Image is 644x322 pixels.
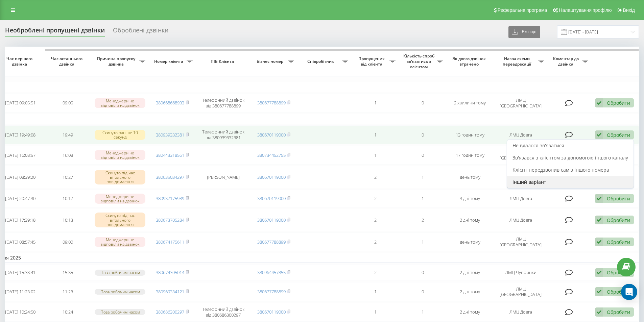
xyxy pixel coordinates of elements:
div: Оброблені дзвінки [113,27,168,37]
div: Необроблені пропущені дзвінки [5,27,105,37]
td: ЛМЦ Довга [494,190,548,207]
a: 380670119000 [257,195,286,201]
td: Телефонний дзвінок від 380939332381 [196,125,250,144]
td: 09:00 [44,232,91,251]
a: 380686300297 [156,309,184,315]
span: ПІБ Клієнта [202,59,244,64]
span: Час першого дзвінка [2,56,39,67]
a: 380677788899 [257,239,286,245]
div: Скинуто під час вітального повідомлення [95,170,145,185]
td: ЛМЦ [GEOGRAPHIC_DATA] [494,282,548,301]
td: 1 [399,303,446,322]
span: Назва схеми переадресації [497,56,538,67]
td: 2 дні тому [446,303,494,322]
div: Поза робочим часом [95,309,145,315]
td: 1 [399,190,446,207]
td: ЛМЦ [GEOGRAPHIC_DATA] [494,232,548,251]
td: 19:49 [44,125,91,144]
td: ЛМЦ [GEOGRAPHIC_DATA] [494,94,548,113]
a: 380674305014 [156,269,184,275]
td: 2 [352,190,399,207]
td: 2 [352,264,399,281]
div: Обробити [607,269,630,276]
span: Час останнього дзвінка [49,56,86,67]
td: 0 [399,264,446,281]
td: ЛМЦ Довга [494,209,548,231]
span: Вихід [623,7,635,13]
div: Обробити [607,100,630,106]
div: Обробити [607,195,630,202]
td: ЛМЦ Довга [494,303,548,322]
span: Кількість спроб зв'язатись з клієнтом [402,53,437,69]
a: 380939332381 [156,132,184,138]
td: 0 [399,125,446,144]
td: 1 [352,146,399,165]
div: Обробити [607,309,630,315]
td: ЛМЦ Довга [494,125,548,144]
a: 380668668933 [156,100,184,106]
span: Як довго дзвінок втрачено [452,56,488,67]
div: Менеджери не відповіли на дзвінок [95,150,145,160]
span: Зв'язався з клієнтом за допомогою іншого каналу [512,154,628,161]
td: 09:05 [44,94,91,113]
div: Поза робочим часом [95,289,145,295]
span: Налаштування профілю [559,7,612,13]
td: ЛМЦ Довга [494,166,548,188]
td: [PERSON_NAME] [196,166,250,188]
a: 380674175611 [156,239,184,245]
span: Номер клієнта [152,59,187,64]
span: Реферальна програма [498,7,547,13]
td: Телефонний дзвінок від 380686300297 [196,303,250,322]
td: 2 [352,232,399,251]
td: 2 [352,166,399,188]
div: Обробити [607,289,630,295]
td: 2 дні тому [446,209,494,231]
span: Не вдалося зв'язатися [512,142,564,149]
td: 16:08 [44,146,91,165]
span: Бізнес номер [254,59,288,64]
div: Скинуто під час вітального повідомлення [95,213,145,227]
div: Open Intercom Messenger [621,284,637,300]
td: 10:27 [44,166,91,188]
td: 2 [352,209,399,231]
td: 1 [352,303,399,322]
span: Коментар до дзвінка [551,56,582,67]
span: Пропущених від клієнта [355,56,389,67]
td: 1 [352,125,399,144]
a: 380677788899 [257,100,286,106]
div: Поза робочим часом [95,270,145,275]
div: Обробити [607,132,630,138]
td: 1 [399,232,446,251]
td: 2 [399,209,446,231]
td: 1 [352,94,399,113]
td: день тому [446,232,494,251]
span: Інший варіант [512,179,546,185]
td: 2 дні тому [446,264,494,281]
a: 380937175989 [156,195,184,201]
td: 10:17 [44,190,91,207]
div: Обробити [607,217,630,223]
td: 0 [399,94,446,113]
a: 380670119000 [257,132,286,138]
a: 380670119000 [257,309,286,315]
div: Скинуто раніше 10 секунд [95,130,145,140]
td: 1 [399,166,446,188]
a: 380964457855 [257,269,286,275]
td: 1 [352,282,399,301]
div: Менеджери не відповіли на дзвінок [95,194,145,204]
td: 10:24 [44,303,91,322]
td: 11:23 [44,282,91,301]
td: Телефонний дзвінок від 380677788899 [196,94,250,113]
td: ЛМЦ [GEOGRAPHIC_DATA] [494,146,548,165]
span: Співробітник [301,59,342,64]
div: Менеджери не відповіли на дзвінок [95,237,145,247]
td: 2 хвилини тому [446,94,494,113]
td: 2 дні тому [446,282,494,301]
a: 380670119000 [257,174,286,180]
td: день тому [446,166,494,188]
div: Обробити [607,239,630,245]
a: 380673705284 [156,217,184,223]
td: 0 [399,282,446,301]
a: 380677788899 [257,289,286,295]
td: 15:35 [44,264,91,281]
